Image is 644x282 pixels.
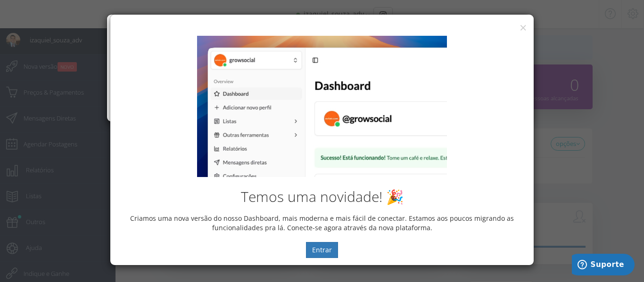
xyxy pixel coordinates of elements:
button: × [520,21,527,34]
p: Criamos uma nova versão do nosso Dashboard, mais moderna e mais fácil de conectar. Estamos aos po... [117,214,527,233]
h2: Temos uma novidade! 🎉 [117,189,527,204]
img: New Dashboard [197,36,447,177]
button: Entrar [306,242,338,258]
iframe: Abre um widget para que você possa encontrar mais informações [572,254,635,277]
